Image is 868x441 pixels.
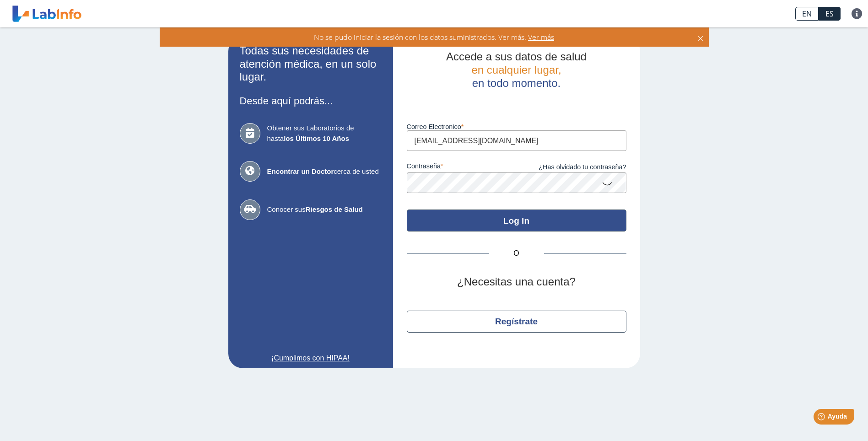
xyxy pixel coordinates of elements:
span: Conocer sus [267,204,382,215]
h3: Desde aquí podrás... [240,95,382,107]
span: Ver más [526,32,554,42]
h2: Todas sus necesidades de atención médica, en un solo lugar. [240,44,382,84]
span: Accede a sus datos de salud [446,50,587,63]
span: en cualquier lugar, [471,64,561,76]
b: Encontrar un Doctor [267,167,334,175]
a: ¡Cumplimos con HIPAA! [240,353,382,364]
span: O [489,248,544,259]
a: EN [795,7,819,21]
b: los Últimos 10 Años [284,134,349,142]
a: ¿Has olvidado tu contraseña? [517,162,626,172]
h2: ¿Necesitas una cuenta? [407,275,626,289]
span: Obtener sus Laboratorios de hasta [267,123,382,144]
iframe: Help widget launcher [787,405,858,431]
a: ES [819,7,841,21]
button: Log In [407,210,626,231]
span: cerca de usted [267,167,382,177]
label: contraseña [407,162,517,172]
label: Correo Electronico [407,123,626,130]
span: en todo momento. [472,77,561,89]
b: Riesgos de Salud [306,205,363,213]
span: No se pudo iniciar la sesión con los datos suministrados. Ver más. [314,32,526,42]
button: Regístrate [407,311,626,333]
